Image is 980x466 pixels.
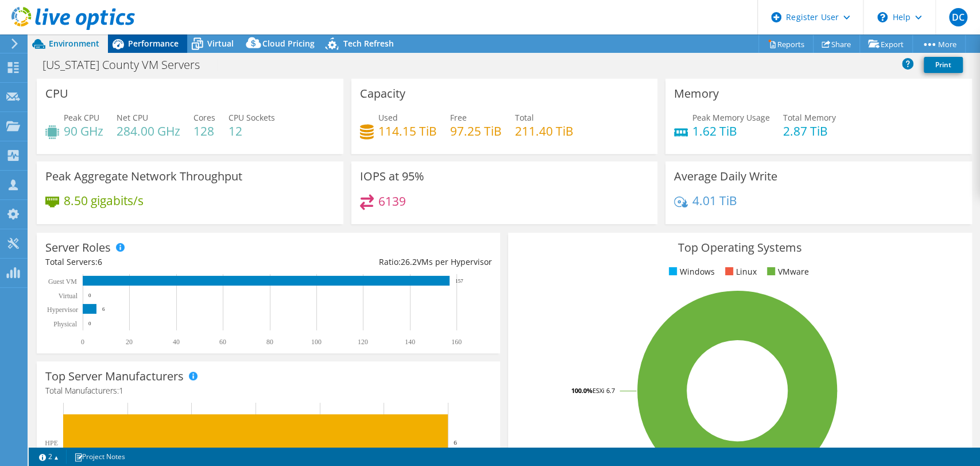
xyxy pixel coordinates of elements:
span: Free [450,112,467,123]
text: 100 [311,338,321,346]
h1: [US_STATE] County VM Servers [37,59,218,71]
li: VMware [764,265,809,278]
svg: \n [877,12,888,22]
span: 26.2 [400,256,416,267]
h4: 128 [193,125,215,137]
h4: 6139 [378,195,406,207]
a: Export [859,35,913,53]
h3: CPU [45,87,68,100]
span: 1 [119,385,123,396]
h3: Top Server Manufacturers [45,370,184,383]
span: Cores [193,112,215,123]
span: Cloud Pricing [262,38,315,49]
span: Tech Refresh [343,38,394,49]
text: 20 [126,338,133,346]
span: Total Memory [783,112,836,123]
text: Guest VM [48,278,77,286]
a: Print [924,57,963,73]
a: Project Notes [66,449,133,464]
text: 80 [266,338,273,346]
h4: 4.01 TiB [692,194,737,207]
span: CPU Sockets [228,112,275,123]
a: More [912,35,966,53]
h4: 211.40 TiB [515,125,574,137]
h4: 1.62 TiB [692,125,770,137]
text: Physical [53,320,77,328]
span: 6 [98,256,102,267]
h4: Total Manufacturers: [45,384,491,397]
span: Peak CPU [64,112,99,123]
text: 140 [405,338,415,346]
h4: 12 [228,125,275,137]
span: Virtual [207,38,234,49]
span: Performance [128,38,179,49]
span: Net CPU [117,112,148,123]
li: Linux [722,265,757,278]
h3: Top Operating Systems [517,241,963,254]
h4: 90 GHz [64,125,103,137]
h3: Average Daily Write [674,170,777,183]
h4: 2.87 TiB [783,125,836,137]
span: Used [378,112,398,123]
text: 157 [455,278,463,284]
h4: 8.50 gigabits/s [64,194,144,207]
text: 120 [358,338,368,346]
text: 160 [451,338,462,346]
a: 2 [31,449,67,464]
text: 40 [173,338,180,346]
span: Total [515,112,534,123]
text: 6 [454,439,457,446]
a: Reports [758,35,814,53]
h3: Capacity [360,87,405,100]
text: Virtual [59,292,78,300]
h3: IOPS at 95% [360,170,424,183]
text: 0 [88,321,91,326]
h3: Peak Aggregate Network Throughput [45,170,242,183]
h4: 114.15 TiB [378,125,437,137]
text: 0 [88,292,91,298]
h3: Memory [674,87,719,100]
text: 6 [102,306,105,312]
li: Windows [666,265,715,278]
span: DC [949,8,967,26]
span: Environment [49,38,99,49]
div: Ratio: VMs per Hypervisor [269,256,492,268]
tspan: ESXi 6.7 [592,386,615,395]
text: Hypervisor [47,306,78,314]
h3: Server Roles [45,241,111,254]
div: Total Servers: [45,256,269,268]
text: 60 [219,338,226,346]
text: 0 [81,338,84,346]
h4: 97.25 TiB [450,125,502,137]
span: Peak Memory Usage [692,112,770,123]
h4: 284.00 GHz [117,125,180,137]
a: Share [813,35,860,53]
tspan: 100.0% [571,386,592,395]
text: HPE [45,439,58,447]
